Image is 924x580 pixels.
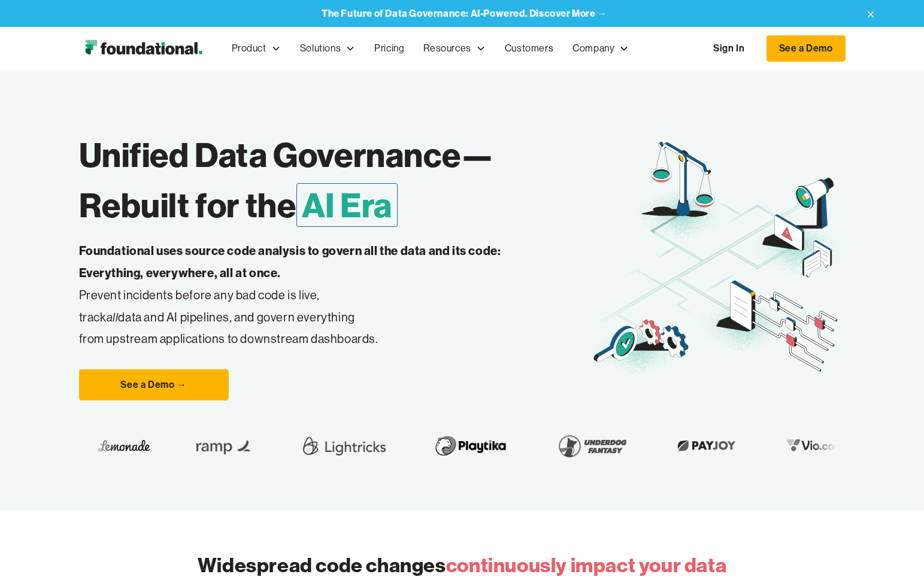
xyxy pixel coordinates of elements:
div: Product [222,29,290,68]
strong: Foundational uses source code analysis to govern all the data and its code: Everything, everywher... [79,243,501,280]
span: AI Era [296,183,398,227]
div: Solutions [300,41,341,56]
a: Customers [495,29,563,68]
div: Resources [423,41,471,56]
p: Prevent incidents before any bad code is live, track data and AI pipelines, and govern everything... [79,240,539,350]
a: See a Demo → [79,369,229,400]
div: Solutions [290,29,365,68]
iframe: Chat Widget [708,441,924,580]
div: Resources [414,29,495,68]
img: Playtika [390,429,476,463]
img: Lightricks [261,429,352,463]
img: Vio.com [743,436,813,455]
a: The Future of Data Governance: AI-Powered. Discover More → [322,8,607,19]
a: See a Demo [767,35,846,62]
a: Sign In [701,36,756,61]
div: Company [563,29,638,68]
a: home [79,37,208,60]
em: all [107,309,119,324]
h1: Unified Data Governance— Rebuilt for the [79,130,590,230]
h2: Widespread code changes [198,551,726,579]
img: Payjoy [634,436,705,455]
img: Ramp [151,429,223,463]
a: Pricing [365,29,414,68]
span: continuously impact your data [446,552,726,578]
img: Underdog Fantasy [514,429,596,463]
div: Product [232,41,266,56]
img: Foundational Logo [79,37,208,60]
div: Company [572,41,614,56]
